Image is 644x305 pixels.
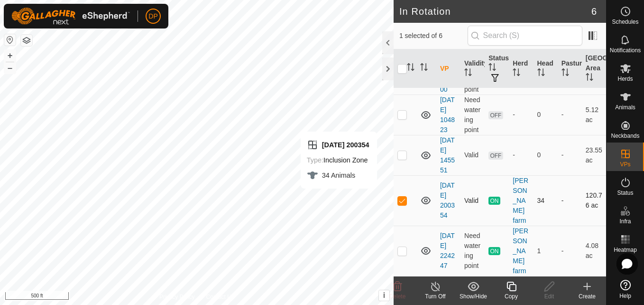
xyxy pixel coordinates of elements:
[440,136,455,174] a: [DATE] 145551
[619,293,631,299] span: Help
[307,139,369,151] div: [DATE] 200354
[561,70,569,77] p-sorticon: Activate to sort
[612,19,638,25] span: Schedules
[4,50,16,61] button: +
[582,175,606,226] td: 120.76 ac
[11,8,130,25] img: Gallagher Logo
[513,226,529,276] div: [PERSON_NAME] farm
[558,95,582,135] td: -
[534,135,558,175] td: 0
[534,226,558,276] td: 1
[492,292,530,301] div: Copy
[440,181,455,219] a: [DATE] 200354
[534,175,558,226] td: 34
[440,232,455,269] a: [DATE] 224247
[488,65,496,72] p-sorticon: Activate to sort
[440,96,455,133] a: [DATE] 104823
[420,65,428,72] p-sorticon: Activate to sort
[591,4,597,19] span: 6
[4,62,16,74] button: –
[399,31,468,41] span: 1 selected of 6
[617,76,633,82] span: Herds
[513,150,529,160] div: -
[611,133,639,139] span: Neckbands
[389,293,406,300] span: Delete
[513,176,529,226] div: [PERSON_NAME] farm
[206,293,234,301] a: Contact Us
[416,292,454,301] div: Turn Off
[148,11,157,21] span: DP
[468,26,582,46] input: Search (S)
[617,190,633,196] span: Status
[399,6,591,17] h2: In Rotation
[610,48,641,53] span: Notifications
[582,226,606,276] td: 4.08 ac
[582,135,606,175] td: 23.55 ac
[558,49,582,88] th: Pasture
[488,197,500,205] span: ON
[464,70,472,77] p-sorticon: Activate to sort
[607,276,644,303] a: Help
[558,135,582,175] td: -
[568,292,606,301] div: Create
[307,154,369,166] div: Inclusion Zone
[407,65,414,72] p-sorticon: Activate to sort
[460,226,485,276] td: Need watering point
[307,170,369,181] div: 34 Animals
[4,34,16,46] button: Reset Map
[460,175,485,226] td: Valid
[614,247,637,253] span: Heatmap
[460,135,485,175] td: Valid
[615,105,635,110] span: Animals
[159,293,195,301] a: Privacy Policy
[460,49,485,88] th: Validity
[21,35,32,46] button: Map Layers
[509,49,533,88] th: Herd
[582,49,606,88] th: [GEOGRAPHIC_DATA] Area
[558,226,582,276] td: -
[558,175,582,226] td: -
[488,152,503,160] span: OFF
[530,292,568,301] div: Edit
[582,95,606,135] td: 5.12 ac
[586,75,593,82] p-sorticon: Activate to sort
[436,49,460,88] th: VP
[513,110,529,120] div: -
[379,290,389,301] button: i
[534,95,558,135] td: 0
[440,56,455,93] a: [DATE] 192000
[488,111,503,119] span: OFF
[537,70,545,77] p-sorticon: Activate to sort
[513,70,520,77] p-sorticon: Activate to sort
[454,292,492,301] div: Show/Hide
[619,219,631,224] span: Infra
[620,162,630,167] span: VPs
[485,49,509,88] th: Status
[488,247,500,255] span: ON
[383,291,385,299] span: i
[307,156,323,164] label: Type:
[534,49,558,88] th: Head
[460,95,485,135] td: Need watering point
